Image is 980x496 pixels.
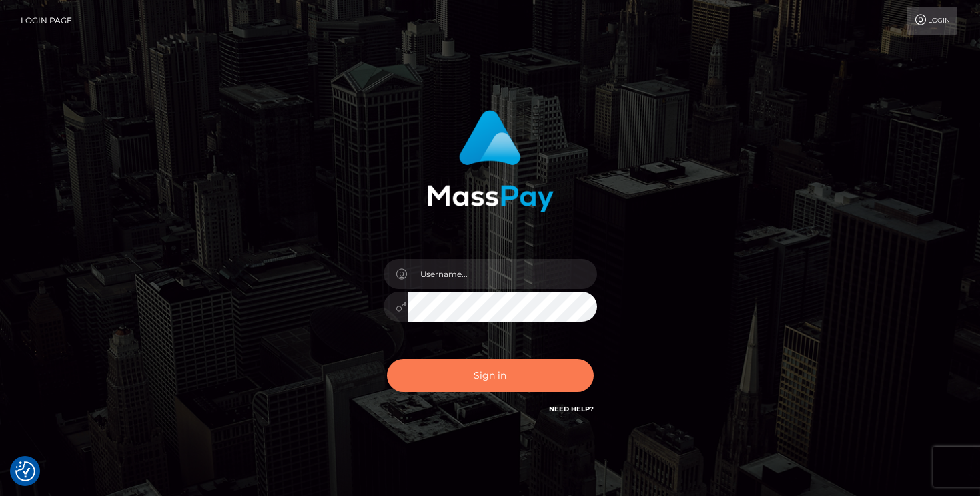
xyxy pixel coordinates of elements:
[15,461,35,481] img: Revisit consent button
[21,7,72,35] a: Login Page
[549,405,594,413] a: Need Help?
[907,7,957,35] a: Login
[387,359,594,392] button: Sign in
[427,110,554,212] img: MassPay Login
[15,461,35,481] button: Consent Preferences
[408,259,597,289] input: Username...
